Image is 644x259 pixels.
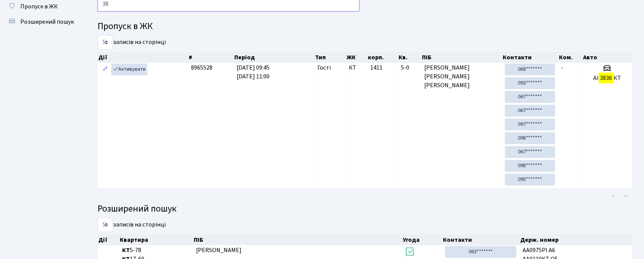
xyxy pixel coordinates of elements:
[98,21,633,32] h4: Пропуск в ЖК
[314,52,346,63] th: Тип
[234,52,314,63] th: Період
[193,235,402,245] th: ПІБ
[583,52,633,63] th: Авто
[196,246,242,254] span: [PERSON_NAME]
[401,64,418,72] span: 5-0
[398,52,421,63] th: Кв.
[98,235,119,245] th: Дії
[502,52,558,63] th: Контакти
[368,52,398,63] th: корп.
[585,75,629,82] h5: АІ КТ
[20,18,74,26] span: Розширений пошук
[237,64,270,81] span: [DATE] 09:45 [DATE] 11:00
[98,204,633,215] h4: Розширений пошук
[111,64,147,75] a: Активувати
[98,218,113,232] select: записів на сторінці
[561,64,564,72] span: -
[119,235,193,245] th: Квартира
[98,218,166,232] label: записів на сторінці
[188,52,234,63] th: #
[370,64,382,72] span: 1411
[424,64,499,90] span: [PERSON_NAME] [PERSON_NAME] [PERSON_NAME]
[122,246,130,254] b: КТ
[442,235,520,245] th: Контакти
[558,52,582,63] th: Ком.
[20,2,58,11] span: Пропуск в ЖК
[422,52,502,63] th: ПІБ
[98,52,188,63] th: Дії
[317,64,331,72] span: Гості
[599,73,613,83] mark: 3836
[346,52,367,63] th: ЖК
[520,235,633,245] th: Держ. номер
[98,35,166,50] label: записів на сторінці
[191,64,212,72] span: 8965528
[101,64,110,75] a: Редагувати
[98,35,113,50] select: записів на сторінці
[349,64,364,72] span: КТ
[4,14,80,29] a: Розширений пошук
[402,235,442,245] th: Угода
